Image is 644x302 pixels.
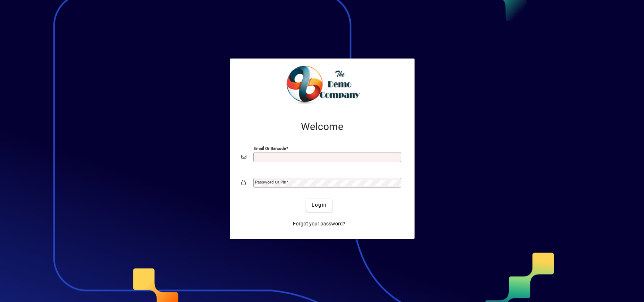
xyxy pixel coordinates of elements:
mat-label: Email or Barcode [254,146,286,151]
span: Login [312,201,327,209]
button: Login [306,199,332,212]
a: Forgot your password? [290,217,348,230]
mat-label: Password or Pin [255,180,286,185]
span: Forgot your password? [293,220,345,228]
h2: Welcome [241,121,403,133]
